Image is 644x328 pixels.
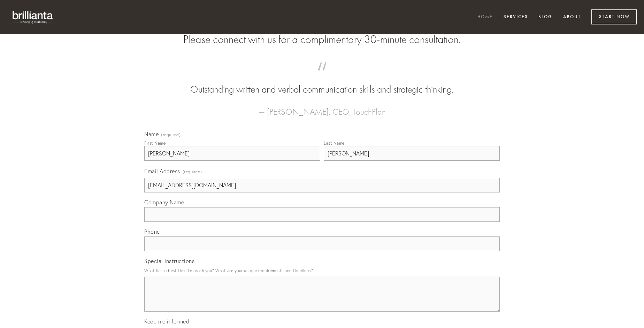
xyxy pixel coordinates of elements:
[144,228,160,235] span: Phone
[144,131,159,138] span: Name
[7,7,59,27] img: brillianta - research, strategy, marketing
[144,33,500,46] h2: Please connect with us for a complimentary 30-minute consultation.
[155,69,489,83] span: “
[144,257,194,264] span: Special Instructions
[534,12,557,23] a: Blog
[144,140,166,146] div: First Name
[144,318,189,325] span: Keep me informed
[591,9,637,24] a: Start Now
[144,199,184,206] span: Company Name
[559,12,585,23] a: About
[155,69,489,96] blockquote: Outstanding written and verbal communication skills and strategic thinking.
[155,96,489,119] figcaption: — [PERSON_NAME], CEO, TouchPlan
[499,12,532,23] a: Services
[144,266,500,275] p: What is the best time to reach you? What are your unique requirements and timelines?
[161,133,181,137] span: (required)
[324,140,345,146] div: Last Name
[183,167,202,176] span: (required)
[144,168,180,175] span: Email Address
[473,12,497,23] a: Home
